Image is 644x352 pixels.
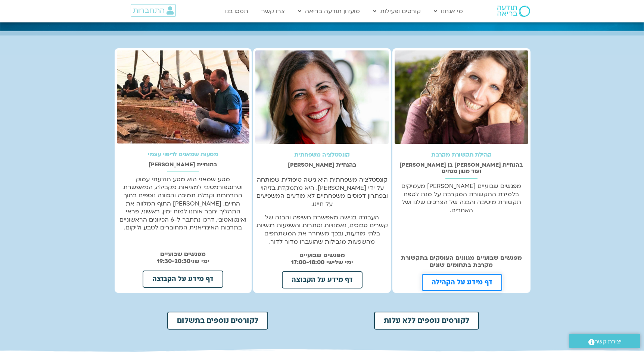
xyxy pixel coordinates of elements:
[294,4,364,18] a: מועדון תודעה בריאה
[190,257,209,265] span: ימי שני
[422,274,502,291] a: דף מידע על הקהילה
[221,4,252,18] a: תמכו בנו
[369,4,424,18] a: קורסים ופעילות
[569,334,640,348] a: יצירת קשר
[152,276,214,282] span: דף מידע על הקבוצה
[255,214,389,246] p: העבודה בגישה מאפשרת חשיפה והבנה של קשרים סבוכים, נאמנויות נסתרות והשפעות רגשיות בלתי מודעות, ובכך...
[255,176,389,208] p: קונסטלציה משפחתית היא גישה טיפולית שפותחה על ידי [PERSON_NAME]. היא מתמקדת בזיהוי ובפתרון דפוסים ...
[117,176,249,232] p: מסע שמאני הוא מסע תודעתי עמוק וטרנספורמטיבי למציאות מקבילה, המאפשרת התרחבות וקבלת תמיכה והכוונה נ...
[143,271,223,288] a: דף מידע על הקבוצה
[133,6,165,15] span: התחברות
[374,312,479,330] a: לקורסים נוספים ללא עלות
[431,151,491,159] a: קהילת תקשורת מקרבת
[294,151,350,159] a: קונסטלציה משפחתית
[595,337,622,347] span: יצירת קשר
[117,251,249,265] p: 19:30-20:30
[282,271,363,288] a: דף מידע על הקבוצה
[395,254,528,269] p: מפגשים שבועיים מגוונים העוסקים בתקשורת מקרבת בתחומים שונים
[255,162,389,168] h2: בהנחיית [PERSON_NAME]
[160,250,206,258] span: מפגשים שבועיים
[292,277,353,283] span: דף מידע על הקבוצה
[177,317,258,324] span: לקורסים נוספים בתשלום
[395,162,528,175] h2: בהנחיית [PERSON_NAME] בן [PERSON_NAME] ועוד מגוון מנחים
[497,6,530,17] img: תודעה בריאה
[401,182,521,214] span: מפגשים שבועיים [PERSON_NAME] מעמיקים בלמידת התקשורת המקרבת על מנת לטפח תקשורת מיטיבה והבנה של הצר...
[117,161,249,168] h2: בהנחיית [PERSON_NAME]
[258,4,289,18] a: צרו קשר
[432,279,492,286] span: דף מידע על הקהילה
[148,150,218,158] a: מסעות שמאנים לריפוי עצמי
[255,252,389,266] p: מפגשים שבועיים ימי שלישי 17:00-18:00
[167,312,268,330] a: לקורסים נוספים בתשלום
[131,4,176,17] a: התחברות
[430,4,467,18] a: מי אנחנו
[384,317,469,324] span: לקורסים נוספים ללא עלות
